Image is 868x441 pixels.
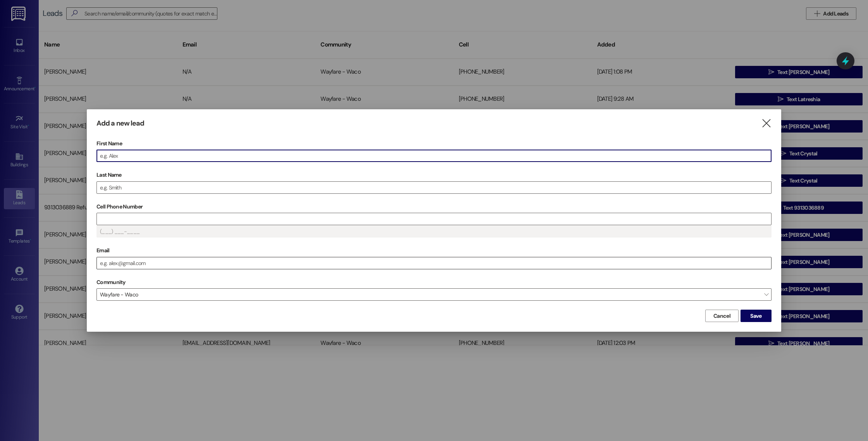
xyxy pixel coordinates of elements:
input: e.g. alex@gmail.com [97,257,771,269]
span: Cancel [713,312,730,320]
label: Email [96,245,772,257]
input: e.g. Smith [97,182,771,193]
label: Community [96,276,126,288]
span: Save [750,312,761,320]
button: Cancel [705,310,739,322]
button: Save [741,310,772,322]
span: Wayfare - Waco [96,288,772,301]
label: Last Name [96,169,772,181]
input: e.g. Alex [97,150,771,162]
h3: Add a new lead [96,119,144,128]
label: First Name [96,138,772,150]
label: Cell Phone Number [96,201,772,213]
i:  [761,119,772,127]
